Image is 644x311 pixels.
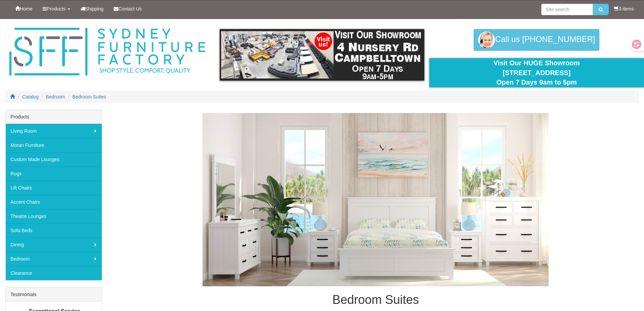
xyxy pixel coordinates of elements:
a: Bedroom Suites [72,94,106,99]
a: Clearance [5,266,102,280]
a: Dining [5,238,102,252]
div: Products [5,110,102,124]
a: Rugs [5,166,102,181]
div: Visit Our HUGE Showroom [STREET_ADDRESS] Open 7 Days 9am to 5pm [434,58,639,87]
span: Shipping [85,6,104,12]
a: Sofa Beds [5,223,102,238]
a: Accent Chairs [5,195,102,209]
li: 0 items [614,5,634,12]
a: Lift Chairs [5,181,102,195]
a: Custom Made Lounges [5,152,102,166]
img: Sydney Furniture Factory [6,26,209,78]
div: Testimonials [5,288,102,302]
a: Theatre Lounges [5,209,102,223]
span: Products [47,6,65,12]
a: Home [10,0,38,17]
a: Shipping [75,0,109,17]
a: Moran Furniture [5,138,102,152]
a: Living Room [5,124,102,138]
a: Bedroom [46,94,65,99]
input: Site search [541,4,593,15]
img: Bedroom Suites [202,113,549,286]
span: Home [20,6,32,12]
a: Bedroom [5,252,102,266]
a: Catalog [22,94,39,99]
a: Contact Us [109,0,147,17]
h1: Bedroom Suites [112,293,639,307]
a: Products [38,0,75,17]
img: showroom.gif [220,29,424,81]
span: Contact Us [118,6,142,12]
